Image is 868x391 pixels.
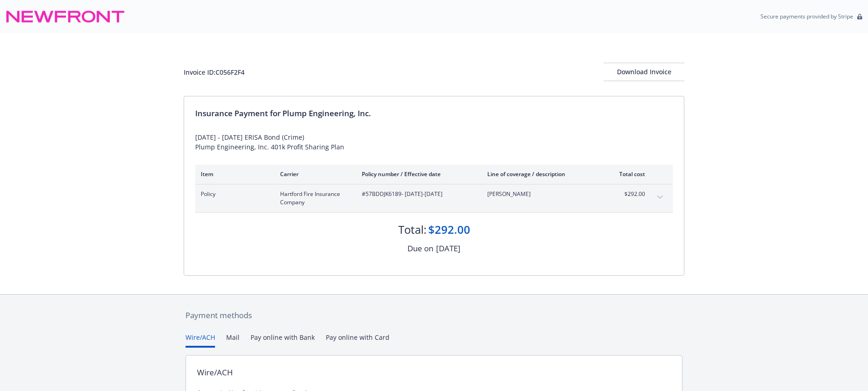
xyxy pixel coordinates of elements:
[195,132,673,152] div: [DATE] - [DATE] ERISA Bond (Crime) Plump Engineering, Inc. 401k Profit Sharing Plan
[326,332,389,348] button: Pay online with Card
[195,184,673,212] div: PolicyHartford Fire Insurance Company#57BDDJK6189- [DATE]-[DATE][PERSON_NAME]$292.00expand content
[197,367,233,379] div: Wire/ACH
[251,332,315,348] button: Pay online with Bank
[652,190,667,205] button: expand content
[428,222,470,237] div: $292.00
[362,170,473,178] div: Policy number / Effective date
[604,63,684,81] div: Download Invoice
[201,170,265,178] div: Item
[611,170,645,178] div: Total cost
[280,170,347,178] div: Carrier
[604,63,684,81] button: Download Invoice
[186,309,682,321] div: Payment methods
[760,12,853,20] p: Secure payments provided by Stripe
[487,170,596,178] div: Line of coverage / description
[436,243,461,255] div: [DATE]
[487,190,596,198] span: [PERSON_NAME]
[280,190,347,207] span: Hartford Fire Insurance Company
[226,332,239,348] button: Mail
[611,190,645,198] span: $292.00
[201,190,265,198] span: Policy
[184,67,245,77] div: Invoice ID: C056F2F4
[362,190,473,198] span: #57BDDJK6189 - [DATE]-[DATE]
[398,222,426,237] div: Total:
[186,332,215,348] button: Wire/ACH
[407,243,433,255] div: Due on
[195,107,673,119] div: Insurance Payment for Plump Engineering, Inc.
